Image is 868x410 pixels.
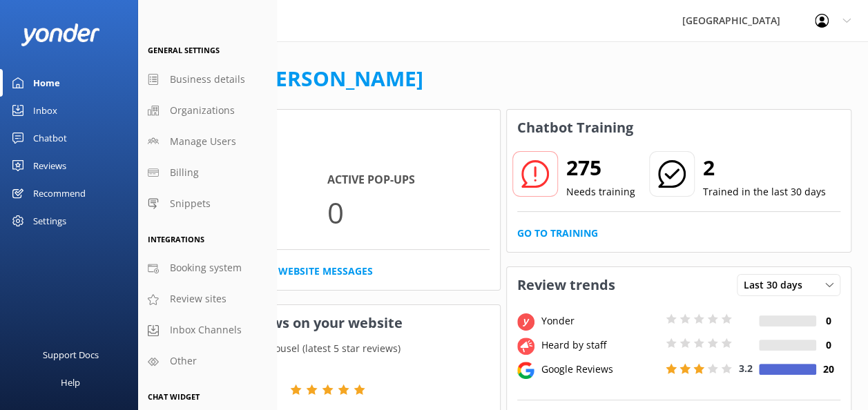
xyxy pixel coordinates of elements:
[170,260,242,275] span: Booking system
[278,264,373,279] a: Website Messages
[744,277,811,293] span: Last 30 days
[703,184,826,199] p: Trained in the last 30 days
[155,341,500,356] p: Your current review carousel (latest 5 star reviews)
[61,369,80,396] div: Help
[507,110,644,146] h3: Chatbot Training
[155,62,423,95] h1: Welcome,
[739,362,753,375] span: 3.2
[33,124,67,152] div: Chatbot
[170,353,197,369] span: Other
[138,188,276,219] a: Snippets
[33,152,66,179] div: Reviews
[33,207,66,235] div: Settings
[138,157,276,188] a: Billing
[538,362,662,377] div: Google Reviews
[33,179,86,207] div: Recommend
[155,146,500,161] p: In the last 30 days
[816,362,840,377] h4: 20
[517,226,598,241] a: Go to Training
[155,305,500,341] h3: Showcase reviews on your website
[816,313,840,329] h4: 0
[148,45,220,55] span: General Settings
[148,391,200,402] span: Chat Widget
[138,315,276,346] a: Inbox Channels
[43,341,99,369] div: Support Docs
[566,184,635,199] p: Needs training
[255,64,423,92] a: [PERSON_NAME]
[538,338,662,353] div: Heard by staff
[155,110,500,146] h3: Website Chat
[170,165,199,180] span: Billing
[566,151,635,184] h2: 275
[327,189,489,235] p: 0
[170,72,245,87] span: Business details
[33,69,60,97] div: Home
[138,95,276,126] a: Organizations
[170,134,236,149] span: Manage Users
[138,64,276,95] a: Business details
[816,338,840,353] h4: 0
[170,103,235,118] span: Organizations
[703,151,826,184] h2: 2
[138,126,276,157] a: Manage Users
[138,284,276,315] a: Review sites
[507,267,626,303] h3: Review trends
[138,346,276,377] a: Other
[21,23,100,46] img: yonder-white-logo.png
[138,253,276,284] a: Booking system
[33,97,57,124] div: Inbox
[538,313,662,329] div: Yonder
[148,234,204,244] span: Integrations
[170,196,211,211] span: Snippets
[327,171,489,189] h4: Active Pop-ups
[170,291,226,306] span: Review sites
[170,322,242,338] span: Inbox Channels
